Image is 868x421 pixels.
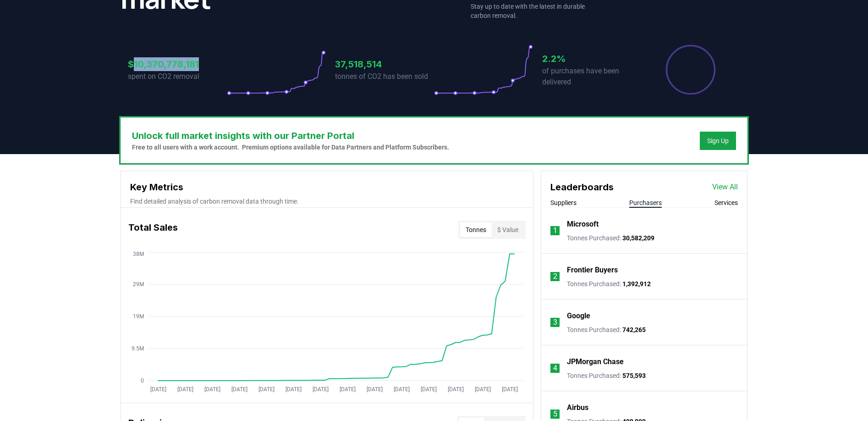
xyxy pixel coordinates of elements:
a: Microsoft [567,219,599,230]
span: 30,582,209 [622,234,654,242]
tspan: 0 [141,377,144,384]
tspan: [DATE] [340,386,356,393]
span: 742,265 [622,326,646,333]
h3: Key Metrics [130,180,524,194]
tspan: [DATE] [448,386,464,393]
a: Airbus [567,402,588,413]
a: Frontier Buyers [567,265,618,276]
span: 575,593 [622,372,646,379]
tspan: [DATE] [313,386,329,393]
tspan: [DATE] [421,386,437,393]
p: 3 [553,317,557,328]
p: Free to all users with a work account. Premium options available for Data Partners and Platform S... [132,143,449,152]
h3: Total Sales [128,221,178,239]
h3: Unlock full market insights with our Partner Portal [132,129,449,143]
tspan: [DATE] [502,386,518,393]
tspan: [DATE] [286,386,302,393]
span: 1,392,912 [622,280,651,288]
p: 1 [553,225,557,236]
p: spent on CO2 removal [128,71,227,82]
p: 2 [553,271,557,282]
button: Purchasers [629,198,662,207]
p: Tonnes Purchased : [567,325,646,334]
tspan: [DATE] [367,386,383,393]
p: Tonnes Purchased : [567,233,654,243]
tspan: [DATE] [258,386,275,393]
tspan: 19M [133,313,144,320]
tspan: [DATE] [177,386,193,393]
p: Find detailed analysis of carbon removal data through time. [130,197,524,206]
button: Services [714,198,738,207]
a: JPMorgan Chase [567,356,624,367]
p: tonnes of CO2 has been sold [335,71,434,82]
p: Stay up to date with the latest in durable carbon removal. [471,2,588,20]
p: 4 [553,363,557,374]
h3: Leaderboards [550,180,614,194]
button: Suppliers [550,198,577,207]
h3: $10,370,778,181 [128,57,227,71]
button: Sign Up [700,132,736,150]
p: of purchases have been delivered [542,66,641,88]
a: View All [712,182,738,193]
button: $ Value [492,222,524,237]
button: Tonnes [460,222,492,237]
tspan: 29M [133,281,144,288]
tspan: 38M [133,251,144,257]
h3: 2.2% [542,52,641,66]
p: Tonnes Purchased : [567,279,651,288]
p: 5 [553,409,557,420]
tspan: [DATE] [150,386,166,393]
a: Sign Up [707,136,729,145]
tspan: 9.5M [132,345,144,352]
tspan: [DATE] [394,386,410,393]
tspan: [DATE] [231,386,247,393]
tspan: [DATE] [204,386,220,393]
a: Google [567,310,590,321]
div: Percentage of sales delivered [665,44,716,95]
h3: 37,518,514 [335,57,434,71]
tspan: [DATE] [475,386,491,393]
p: Tonnes Purchased : [567,371,646,380]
